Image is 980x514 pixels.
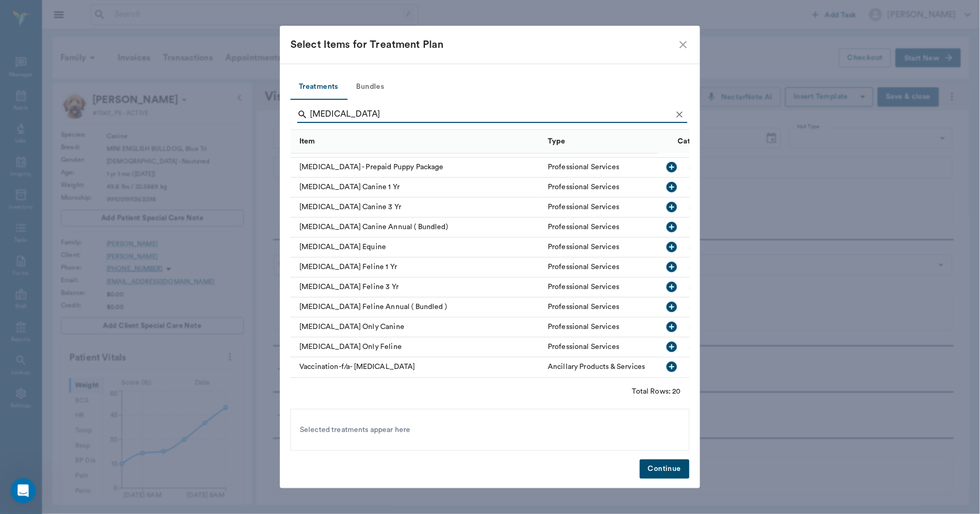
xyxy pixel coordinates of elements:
div: [MEDICAL_DATA] Equine [290,238,543,258]
div: Yes, give me a moment [99,116,202,139]
div: Professional Services [548,302,619,312]
div: Select Items for Treatment Plan [290,36,677,53]
button: Clear [672,107,687,122]
div: [MEDICAL_DATA] Feline 3 Yr [290,277,543,297]
div: [MEDICAL_DATA] Only Canine [290,317,543,337]
div: Item [290,129,543,153]
div: Bert says… [8,139,202,173]
div: Professional Services [548,222,619,232]
div: [MEDICAL_DATA] Canine 1 Yr [290,178,543,198]
div: I do apologize, my wording was not the correct phrasing. [46,146,193,166]
input: Find a treatment [310,106,672,123]
div: Category [678,127,711,156]
div: Alana says… [8,53,202,116]
p: Active [51,13,72,24]
div: I do apologize, my wording was not the correct phrasing. [38,139,202,172]
div: [MEDICAL_DATA] Canine 3 Yr [290,198,543,218]
div: [MEDICAL_DATA] - Prepaid Puppy Package [290,158,543,178]
button: Continue [640,459,690,479]
div: Item [299,127,315,156]
div: Can you tell me more about what they meant when they said "not able to do it?" I have not heard t... [8,53,172,97]
button: Gif picker [33,344,41,353]
div: Vaccination-f/a- [MEDICAL_DATA] [290,357,543,377]
div: Also I had an interesting thing happen. we were checking out a client, and we noticed that they s... [46,259,193,362]
div: Type [543,129,673,153]
div: Professional Services [548,322,619,332]
button: Emoji picker [16,344,25,353]
div: Professional Services [548,282,619,292]
div: Type [548,127,566,156]
div: [MEDICAL_DATA] Feline Annual ( Bundled ) [290,297,543,317]
h1: [PERSON_NAME] [51,5,119,13]
div: [MEDICAL_DATA] Canine Annual ( Bundled) [290,218,543,238]
div: Category [673,129,779,153]
button: Start recording [67,344,75,353]
div: Professional Services [548,202,619,212]
div: Professional Services [548,262,619,272]
div: [MEDICAL_DATA] Only Feline [290,337,543,357]
div: Professional Services [548,342,619,352]
textarea: Message… [9,322,201,340]
div: Yes, give me a moment [107,122,193,132]
div: Search [297,106,687,125]
div: Professional Services [548,242,619,252]
img: Profile image for Alana [30,6,47,23]
div: Bert says… [8,116,202,140]
button: close [677,38,690,51]
div: Professional Services [548,182,619,192]
button: Treatments [290,75,347,100]
div: [MEDICAL_DATA] Feline 1 Yr [290,258,543,277]
button: go back [7,4,27,24]
div: [PERSON_NAME] • 4h ago [17,99,99,105]
div: Bert says… [8,253,202,369]
div: Also I had an interesting thing happen. we were checking out a client, and we noticed that they s... [38,253,202,368]
div: Ancillary Products & Services [548,362,645,372]
iframe: Intercom live chat [11,478,36,503]
button: Upload attachment [50,344,58,353]
button: Home [164,4,184,24]
span: Selected treatments appear here [300,425,411,436]
button: Send a message… [180,340,197,357]
div: Bert says… [8,173,202,253]
button: Bundles [347,75,394,100]
div: Can you tell me more about what they meant when they said "not able to do it?" I have not heard t... [17,59,164,90]
div: Total Rows: 20 [632,386,681,397]
div: Professional Services [548,162,619,172]
div: Close [184,4,203,23]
